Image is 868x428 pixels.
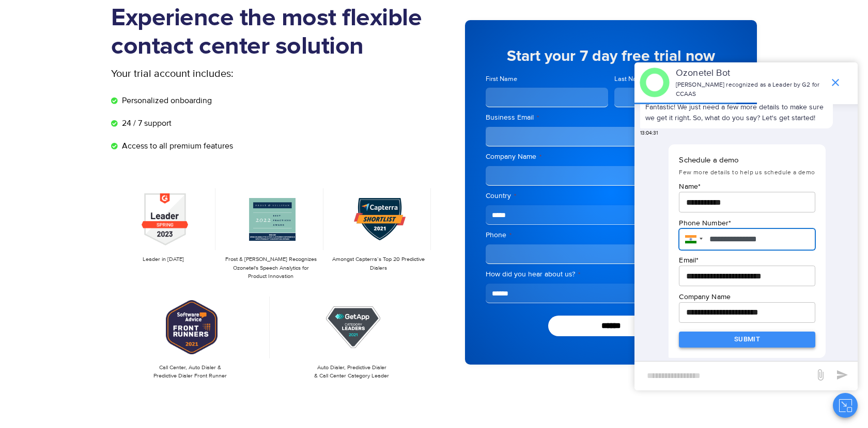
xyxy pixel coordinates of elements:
[119,117,172,129] span: 24 / 7 support
[679,255,815,266] p: Email *
[679,218,815,228] p: Phone Number *
[679,181,815,192] p: Name *
[111,66,357,81] p: Your trial account includes:
[332,255,426,272] p: Amongst Capterra’s Top 20 Predictive Dialers
[486,230,736,240] label: Phone
[278,364,426,381] p: Auto Dialer, Predictive Dialer & Call Center Category Leader
[119,140,233,152] span: Access to all premium features
[679,291,815,302] p: Company Name
[679,228,706,250] div: India: + 91
[825,72,846,93] span: end chat or minimize
[486,152,736,162] label: Company Name
[614,74,737,84] label: Last Name
[111,4,434,61] h1: Experience the most flexible contact center solution
[116,364,265,381] p: Call Center, Auto Dialer & Predictive Dialer Front Runner
[224,255,318,281] p: Frost & [PERSON_NAME] Recognizes Ozonetel's Speech Analytics for Product Innovation
[486,269,736,279] label: How did you hear about us?
[116,255,210,264] p: Leader in [DATE]
[486,74,608,84] label: First Name
[833,393,858,418] button: Close chat
[676,80,824,99] p: [PERSON_NAME] recognized as a Leader by G2 for CCAAS
[679,155,815,167] p: Schedule a demo
[486,112,736,123] label: Business Email
[119,94,212,107] span: Personalized onboarding
[486,48,736,64] h5: Start your 7 day free trial now
[640,68,670,97] img: header
[640,367,809,385] div: new-msg-input
[640,129,658,137] span: 13:04:31
[679,332,815,348] button: Submit
[645,102,828,123] p: Fantastic! We just need a few more details to make sure we get it right. So, what do you say? Let...
[679,169,815,176] span: Few more details to help us schedule a demo
[676,67,824,80] p: Ozonetel Bot
[486,191,736,201] label: Country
